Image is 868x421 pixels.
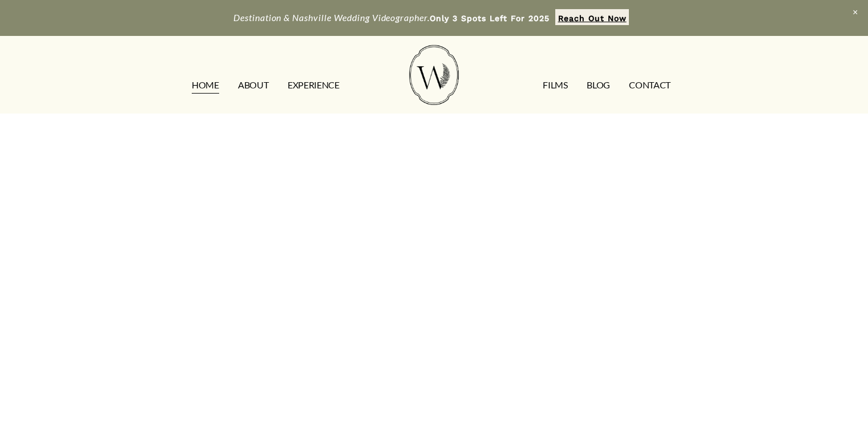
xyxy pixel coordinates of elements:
a: Blog [587,76,610,95]
a: CONTACT [629,76,671,95]
a: ABOUT [238,76,268,95]
strong: Reach Out Now [558,14,627,23]
a: FILMS [543,76,567,95]
a: EXPERIENCE [288,76,340,95]
a: HOME [192,76,219,95]
a: Reach Out Now [555,9,629,25]
img: Wild Fern Weddings [409,45,458,105]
